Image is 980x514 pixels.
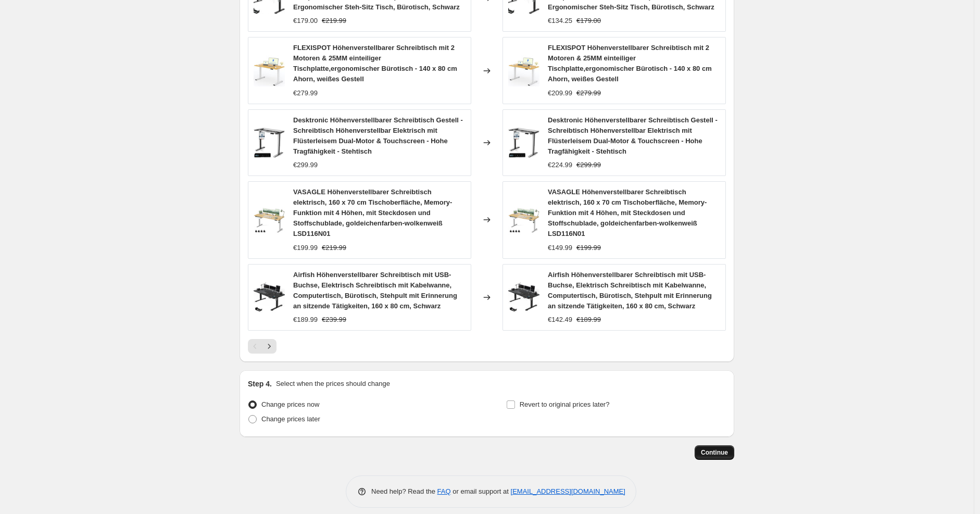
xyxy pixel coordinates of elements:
[322,16,346,26] strike: €219.99
[451,487,511,495] span: or email support at
[322,243,346,253] strike: €219.99
[548,88,572,98] div: €209.99
[293,160,318,170] div: €299.99
[576,88,601,98] strike: €279.99
[254,282,285,313] img: 61XfJio-Q7L_80x.jpg
[508,55,539,86] img: 71exGK6WCqL_80x.jpg
[293,16,318,26] div: €179.00
[322,315,346,325] strike: €239.99
[576,315,601,325] strike: €189.99
[261,400,319,408] span: Change prices now
[508,127,539,158] img: 61dRXjjoFnL_80x.jpg
[576,243,601,253] strike: €199.99
[437,487,451,495] a: FAQ
[254,55,285,86] img: 71exGK6WCqL_80x.jpg
[548,271,712,310] span: Airfish Höhenverstellbarer Schreibtisch mit USB-Buchse, Elektrisch Schreibtisch mit Kabelwanne, C...
[293,315,318,325] div: €189.99
[293,271,457,310] span: Airfish Höhenverstellbarer Schreibtisch mit USB-Buchse, Elektrisch Schreibtisch mit Kabelwanne, C...
[508,282,539,313] img: 61XfJio-Q7L_80x.jpg
[293,44,457,83] span: FLEXISPOT Höhenverstellbarer Schreibtisch mit 2 Motoren & 25MM einteiliger Tischplatte,ergonomisc...
[293,243,318,253] div: €199.99
[293,116,463,155] span: Desktronic Höhenverstellbarer Schreibtisch Gestell - Schreibtisch Höhenverstellbar Elektrisch mit...
[520,400,610,408] span: Revert to original prices later?
[548,243,572,253] div: €149.99
[371,487,437,495] span: Need help? Read the
[262,339,277,354] button: Next
[576,160,601,170] strike: €299.99
[701,448,728,457] span: Continue
[548,160,572,170] div: €224.99
[254,204,285,235] img: 71z3HEkixxL_80x.jpg
[293,88,318,98] div: €279.99
[248,379,272,389] h2: Step 4.
[548,188,707,237] span: VASAGLE Höhenverstellbarer Schreibtisch elektrisch, 160 x 70 cm Tischoberfläche, Memory-Funktion ...
[548,116,718,155] span: Desktronic Höhenverstellbarer Schreibtisch Gestell - Schreibtisch Höhenverstellbar Elektrisch mit...
[254,127,285,158] img: 61dRXjjoFnL_80x.jpg
[511,487,625,495] a: [EMAIL_ADDRESS][DOMAIN_NAME]
[548,315,572,325] div: €142.49
[276,379,390,389] p: Select when the prices should change
[248,339,277,354] nav: Pagination
[261,415,320,423] span: Change prices later
[293,188,452,237] span: VASAGLE Höhenverstellbarer Schreibtisch elektrisch, 160 x 70 cm Tischoberfläche, Memory-Funktion ...
[548,44,712,83] span: FLEXISPOT Höhenverstellbarer Schreibtisch mit 2 Motoren & 25MM einteiliger Tischplatte,ergonomisc...
[508,204,539,235] img: 71z3HEkixxL_80x.jpg
[576,16,601,26] strike: €179.00
[695,445,734,460] button: Continue
[548,16,572,26] div: €134.25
